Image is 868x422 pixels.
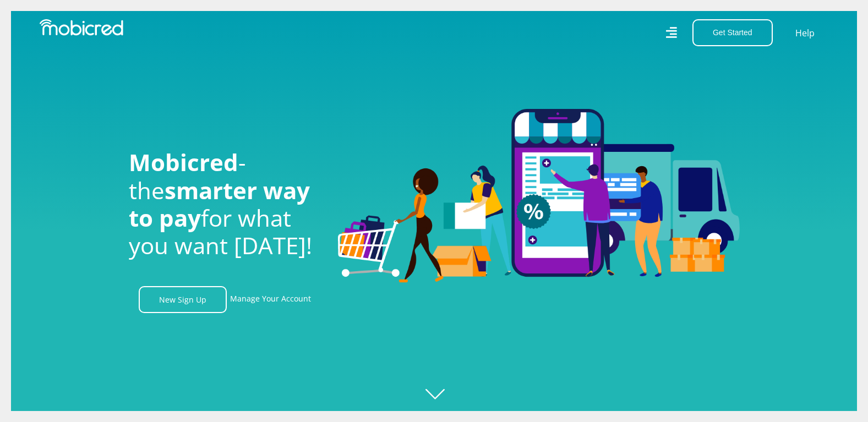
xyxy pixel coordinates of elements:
[40,19,123,36] img: Mobicred
[129,146,238,178] span: Mobicred
[338,109,740,283] img: Welcome to Mobicred
[129,149,321,260] h1: - the for what you want [DATE]!
[692,19,773,46] button: Get Started
[795,26,815,40] a: Help
[139,286,227,313] a: New Sign Up
[230,286,311,313] a: Manage Your Account
[129,174,310,233] span: smarter way to pay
